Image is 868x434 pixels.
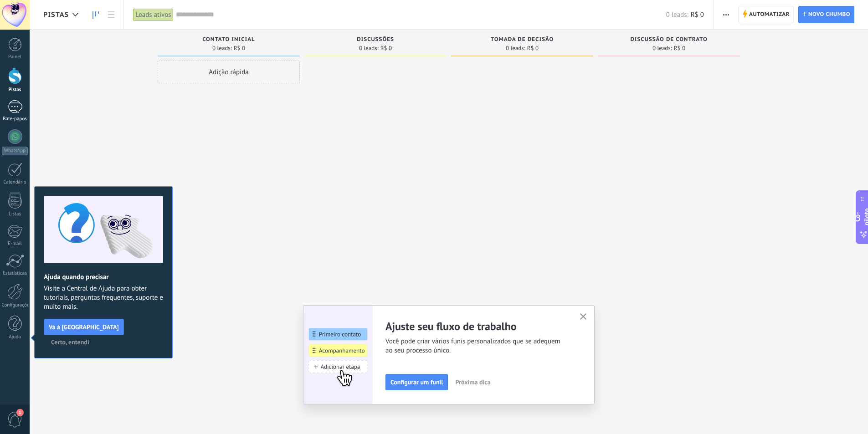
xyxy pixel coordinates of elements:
[719,6,733,23] button: Mais
[3,270,27,276] font: Estatísticas
[47,335,93,349] button: Certo, entendi
[44,319,124,335] button: Vá à [GEOGRAPHIC_DATA]
[212,44,232,52] font: 0 leads:
[309,36,442,44] div: Discussões
[43,10,69,19] font: Pistas
[749,11,790,18] font: Automatizar
[691,10,704,19] font: R$ 0
[491,36,554,43] font: Tomada de decisão
[9,211,21,217] font: Listas
[798,6,854,23] a: Novo chumbo
[738,6,794,23] a: Automatizar
[19,409,21,415] font: 1
[385,337,560,355] font: Você pode criar vários funis personalizados que se adequem ao seu processo único.
[527,44,539,52] font: R$ 0
[103,6,119,24] a: Lista
[456,36,589,44] div: Tomada de decisão
[451,375,494,389] button: Próxima dica
[3,116,27,122] font: Bate-papos
[390,378,443,386] font: Configurar um funil
[666,10,688,19] font: 0 leads:
[357,36,394,43] font: Discussões
[88,6,103,24] a: Pistas
[385,319,517,333] font: Ajuste seu fluxo de trabalho
[234,44,245,52] font: R$ 0
[9,87,21,93] font: Pistas
[674,44,685,52] font: R$ 0
[3,179,26,185] font: Calendário
[202,36,255,43] font: Contato inicial
[8,54,21,60] font: Painel
[652,44,672,52] font: 0 leads:
[9,334,21,340] font: Ajuda
[385,374,448,390] button: Configurar um funil
[4,148,26,154] font: WhatsApp
[162,36,295,44] div: Contato inicial
[44,273,109,281] font: Ajuda quando precisar
[455,378,490,386] font: Próxima dica
[2,302,32,308] font: Configurações
[49,323,119,331] font: Vá à [GEOGRAPHIC_DATA]
[44,284,163,311] font: Visite a Central de Ajuda para obter tutoriais, perguntas frequentes, suporte e muito mais.
[359,44,379,52] font: 0 leads:
[506,44,525,52] font: 0 leads:
[630,36,707,43] font: Discussão de contrato
[135,10,171,19] font: Leads ativos
[602,36,735,44] div: Discussão de contrato
[380,44,392,52] font: R$ 0
[51,338,89,346] font: Certo, entendi
[808,11,850,18] font: Novo chumbo
[8,240,21,247] font: E-mail
[209,68,248,77] font: Adição rápida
